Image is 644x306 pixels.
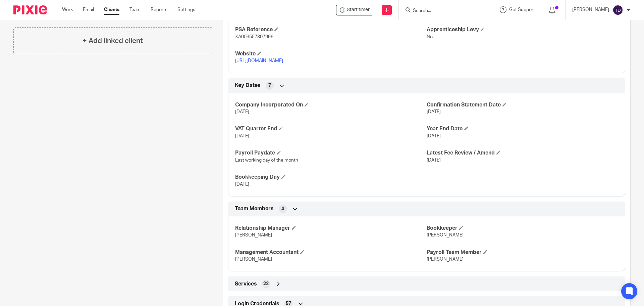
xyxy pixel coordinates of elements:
[235,257,272,262] span: [PERSON_NAME]
[235,182,249,187] span: [DATE]
[235,82,261,89] span: Key Dates
[427,225,618,232] h4: Bookkeeper
[572,6,609,13] p: [PERSON_NAME]
[427,249,618,256] h4: Payroll Team Member
[177,6,195,13] a: Settings
[427,26,618,33] h4: Apprenticeship Levy
[509,7,535,12] span: Get Support
[412,8,473,14] input: Search
[427,134,441,138] span: [DATE]
[347,6,370,13] span: Start timer
[235,225,427,232] h4: Relationship Manager
[235,174,427,181] h4: Bookkeeping Day
[263,280,269,287] span: 22
[427,149,618,157] h4: Latest Fee Review / Amend
[235,233,272,237] span: [PERSON_NAME]
[13,5,47,14] img: Pixie
[235,149,427,157] h4: Payroll Paydate
[427,125,618,132] h4: Year End Date
[151,6,167,13] a: Reports
[281,206,284,212] span: 4
[235,125,427,132] h4: VAT Quarter End
[427,257,464,262] span: [PERSON_NAME]
[83,36,143,46] h4: + Add linked client
[427,35,433,39] span: No
[427,101,618,108] h4: Confirmation Statement Date
[129,6,141,13] a: Team
[336,5,373,15] div: Solidatus (Threadneedle Ltd T/A)
[427,233,464,237] span: [PERSON_NAME]
[235,134,249,138] span: [DATE]
[235,35,273,39] span: XA003557307996
[612,5,623,15] img: svg%3E
[235,101,427,108] h4: Company Incorporated On
[268,82,271,89] span: 7
[83,6,94,13] a: Email
[235,158,298,163] span: Last working day of the month
[235,280,257,288] span: Services
[427,158,441,163] span: [DATE]
[62,6,73,13] a: Work
[235,50,427,57] h4: Website
[235,58,283,63] a: [URL][DOMAIN_NAME]
[235,205,274,212] span: Team Members
[235,26,427,33] h4: PSA Reference
[427,110,441,114] span: [DATE]
[104,6,119,13] a: Clients
[235,110,249,114] span: [DATE]
[235,249,427,256] h4: Management Accountant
